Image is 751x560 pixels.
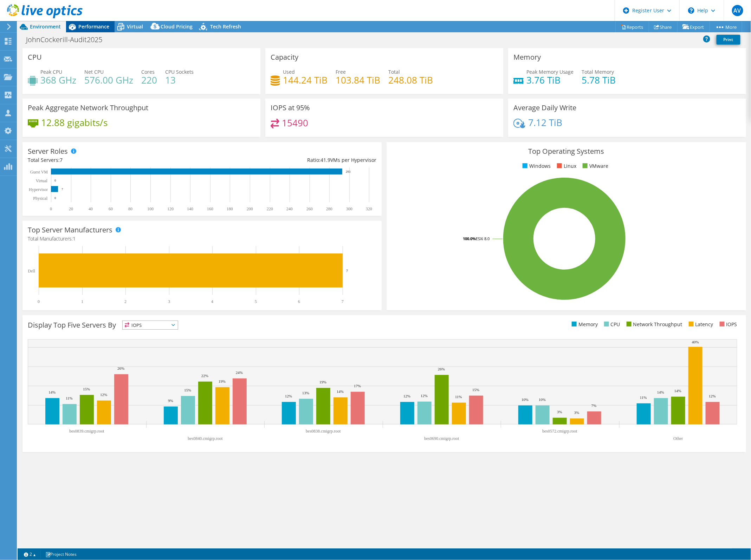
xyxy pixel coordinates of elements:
[28,104,148,112] h3: Peak Aggregate Network Throughput
[640,395,647,400] text: 11%
[30,23,61,30] span: Environment
[649,21,678,32] a: Share
[692,340,699,344] text: 40%
[78,23,109,30] span: Performance
[271,104,310,112] h3: IOPS at 95%
[673,436,683,441] text: Other
[141,76,157,84] h4: 220
[141,68,155,75] span: Cores
[337,389,344,394] text: 14%
[472,388,479,392] text: 15%
[455,395,462,399] text: 11%
[570,321,598,328] li: Memory
[581,162,608,170] li: VMware
[574,410,580,415] text: 3%
[582,76,616,84] h4: 5.78 TiB
[306,206,313,211] text: 260
[283,76,328,84] h4: 144.24 TiB
[602,321,620,328] li: CPU
[207,206,213,211] text: 160
[19,550,41,559] a: 2
[271,53,298,61] h3: Capacity
[48,390,56,394] text: 14%
[81,299,83,304] text: 1
[283,68,295,75] span: Used
[109,206,113,211] text: 60
[342,299,344,304] text: 7
[73,235,76,242] span: 1
[321,157,330,163] span: 41.9
[247,206,253,211] text: 200
[28,235,376,243] h4: Total Manufacturers:
[526,76,574,84] h4: 3.76 TiB
[210,23,241,30] span: Tech Refresh
[202,156,376,164] div: Ratio: VMs per Hypervisor
[69,206,73,211] text: 20
[674,389,681,393] text: 14%
[84,76,133,84] h4: 576.00 GHz
[285,394,292,398] text: 12%
[302,391,309,395] text: 13%
[526,68,574,75] span: Peak Memory Usage
[40,68,62,75] span: Peak CPU
[61,187,63,191] text: 7
[424,436,459,441] text: bes0690.cmigrp.root
[354,384,361,388] text: 17%
[66,396,73,400] text: 11%
[717,35,740,45] a: Print
[23,36,113,44] h1: JohnCockerill-Audit2025
[282,119,309,127] h4: 15490
[513,104,577,112] h3: Average Daily Write
[513,53,541,61] h3: Memory
[84,68,104,75] span: Net CPU
[117,366,124,370] text: 26%
[657,390,664,394] text: 14%
[403,394,410,398] text: 12%
[388,68,400,75] span: Total
[167,206,174,211] text: 120
[582,68,614,75] span: Total Memory
[28,226,112,234] h3: Top Server Manufacturers
[165,68,194,75] span: CPU Sockets
[127,23,143,30] span: Virtual
[33,196,47,201] text: Physical
[89,206,93,211] text: 40
[438,367,445,371] text: 26%
[161,23,193,30] span: Cloud Pricing
[28,269,35,274] text: Dell
[28,156,202,164] div: Total Servers:
[267,206,273,211] text: 220
[40,550,82,559] a: Project Notes
[542,429,577,434] text: bes0572.cmigrp.root
[521,162,551,170] li: Windows
[718,321,737,328] li: IOPS
[201,374,208,378] text: 22%
[539,397,546,402] text: 10%
[50,206,52,211] text: 0
[591,403,597,408] text: 7%
[625,321,682,328] li: Network Throughput
[128,206,132,211] text: 80
[28,53,42,61] h3: CPU
[100,393,107,397] text: 12%
[463,236,476,241] tspan: 100.0%
[29,187,48,192] text: Hypervisor
[28,147,68,155] h3: Server Roles
[83,387,90,391] text: 15%
[286,206,293,211] text: 240
[255,299,257,304] text: 5
[528,119,562,126] h4: 7.12 TiB
[476,236,490,241] tspan: ESXi 8.0
[41,119,108,126] h4: 12.88 gigabits/s
[123,321,178,329] span: IOPS
[188,436,223,441] text: bes0840.cmigrp.root
[184,388,191,392] text: 15%
[677,21,710,32] a: Export
[168,398,173,403] text: 9%
[40,76,76,84] h4: 368 GHz
[555,162,576,170] li: Linux
[336,68,346,75] span: Free
[319,380,326,384] text: 19%
[615,21,649,32] a: Reports
[306,429,341,434] text: bes0838.cmigrp.root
